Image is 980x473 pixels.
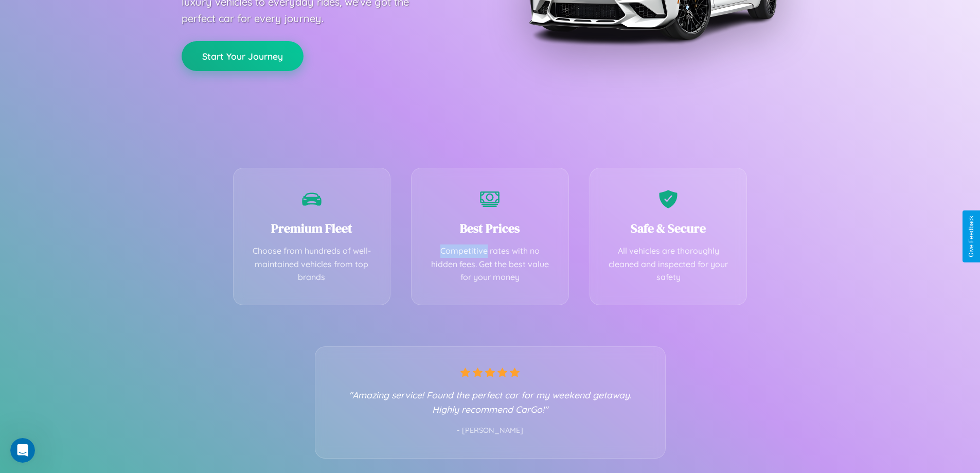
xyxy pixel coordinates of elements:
p: All vehicles are thoroughly cleaned and inspected for your safety [605,244,732,284]
h3: Safe & Secure [605,220,732,237]
p: "Amazing service! Found the perfect car for my weekend getaway. Highly recommend CarGo!" [336,388,645,416]
p: Choose from hundreds of well-maintained vehicles from top brands [249,244,375,284]
h3: Premium Fleet [249,220,375,237]
iframe: Intercom live chat [10,438,35,463]
p: - [PERSON_NAME] [336,424,645,437]
div: Give Feedback [968,216,975,257]
button: Start Your Journey [182,41,304,71]
h3: Best Prices [427,220,553,237]
p: Competitive rates with no hidden fees. Get the best value for your money [427,244,553,284]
